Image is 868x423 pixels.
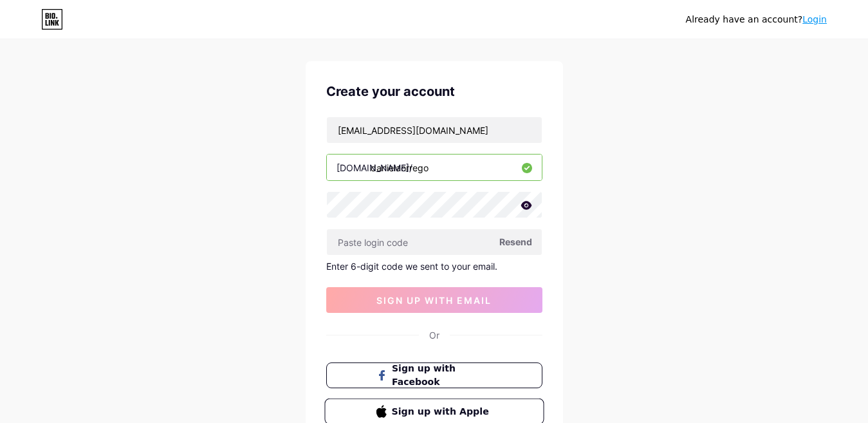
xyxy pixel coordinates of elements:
[802,14,827,24] a: Login
[686,13,827,26] div: Already have an account?
[337,161,412,174] div: [DOMAIN_NAME]/
[429,328,439,342] div: Or
[391,404,492,418] span: Sign up with Apple
[326,261,542,272] div: Enter 6-digit code we sent to your email.
[327,117,542,143] input: Email
[326,362,542,388] button: Sign up with Facebook
[327,155,542,180] input: username
[376,295,492,306] span: sign up with email
[326,82,542,101] div: Create your account
[326,287,542,313] button: sign up with email
[499,235,532,249] span: Resend
[327,229,542,255] input: Paste login code
[392,362,492,389] span: Sign up with Facebook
